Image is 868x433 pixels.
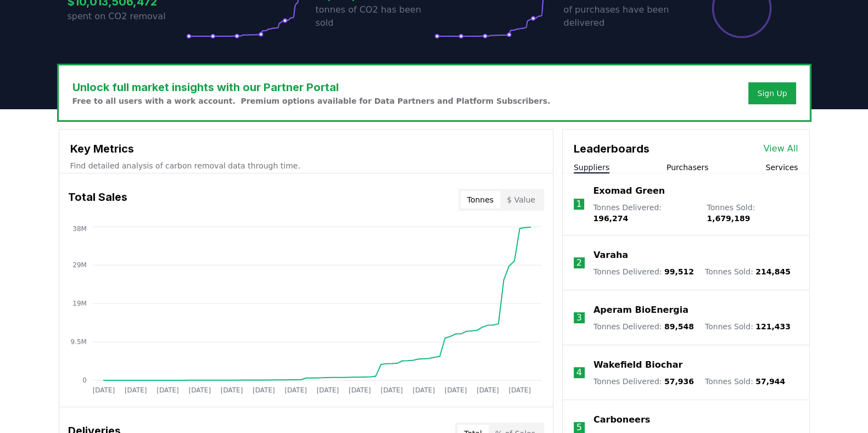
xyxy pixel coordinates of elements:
p: Tonnes Delivered : [593,376,694,387]
h3: Unlock full market insights with our Partner Portal [72,79,551,95]
button: $ Value [500,191,542,209]
span: 121,433 [755,322,791,331]
p: Tonnes Delivered : [593,266,694,277]
p: Tonnes Delivered : [593,202,696,224]
button: Purchasers [667,162,709,173]
tspan: 29M [72,261,87,269]
p: Tonnes Sold : [705,266,791,277]
span: 57,936 [664,377,694,386]
span: 57,944 [755,377,785,386]
tspan: [DATE] [284,386,307,394]
p: of purchases have been delivered [564,3,682,30]
tspan: [DATE] [508,386,531,394]
tspan: [DATE] [253,386,275,394]
p: Tonnes Sold : [707,202,798,224]
span: 1,679,189 [707,214,750,223]
p: 4 [576,366,582,379]
p: 1 [576,198,581,211]
a: View All [764,142,798,155]
a: Sign Up [757,88,787,99]
span: 99,512 [664,267,694,276]
tspan: 9.5M [70,338,86,346]
tspan: 19M [72,300,87,307]
tspan: [DATE] [92,386,115,394]
tspan: [DATE] [188,386,211,394]
span: 214,845 [755,267,791,276]
button: Suppliers [574,162,609,173]
span: 89,548 [664,322,694,331]
tspan: [DATE] [477,386,499,394]
p: Free to all users with a work account. Premium options available for Data Partners and Platform S... [72,95,551,106]
button: Tonnes [461,191,500,209]
p: Tonnes Delivered : [593,321,694,332]
h3: Key Metrics [70,140,542,157]
tspan: [DATE] [220,386,243,394]
p: Find detailed analysis of carbon removal data through time. [70,160,542,171]
tspan: [DATE] [124,386,147,394]
p: 3 [576,311,582,324]
tspan: [DATE] [412,386,435,394]
a: Exomad Green [593,184,665,198]
a: Varaha [593,249,628,262]
h3: Leaderboards [574,140,649,157]
p: spent on CO2 removal [68,10,186,23]
a: Carboneers [593,413,650,426]
tspan: [DATE] [316,386,339,394]
span: 196,274 [593,214,628,223]
a: Wakefield Biochar [593,358,682,372]
tspan: 0 [82,376,87,384]
tspan: [DATE] [156,386,179,394]
tspan: [DATE] [445,386,467,394]
tspan: [DATE] [380,386,403,394]
p: Tonnes Sold : [705,321,791,332]
tspan: [DATE] [349,386,371,394]
button: Services [765,162,798,173]
p: 2 [576,256,582,269]
p: tonnes of CO2 has been sold [316,3,434,30]
h3: Total Sales [68,189,127,211]
p: Tonnes Sold : [705,376,785,387]
a: Aperam BioEnergia [593,303,688,317]
button: Sign Up [748,82,796,104]
tspan: 38M [72,225,87,233]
